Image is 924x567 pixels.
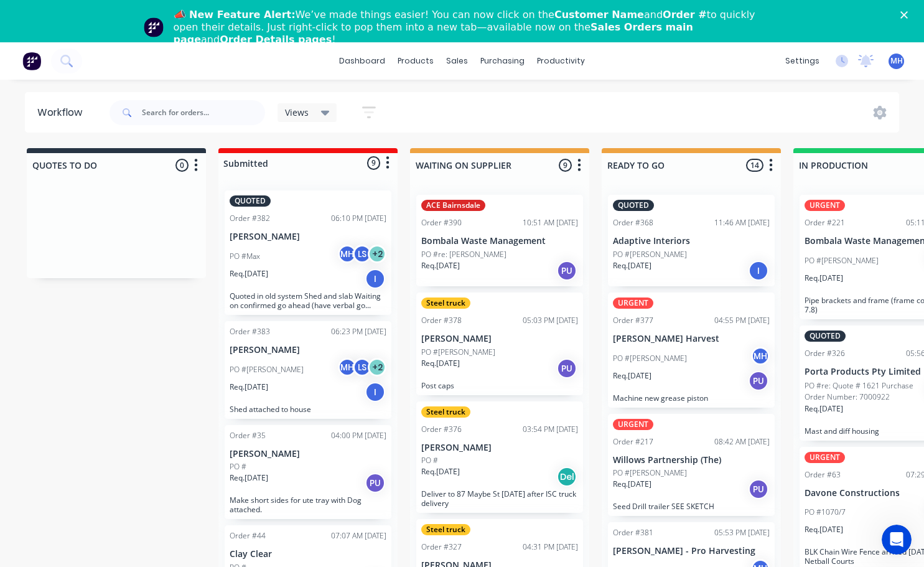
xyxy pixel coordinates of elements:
div: 05:53 PM [DATE] [714,527,770,538]
p: Req. [DATE] [805,273,843,284]
p: Shed attached to house [230,405,386,414]
p: PO #[PERSON_NAME] [805,255,879,266]
p: Req. [DATE] [230,268,268,279]
div: I [365,269,385,289]
div: 05:03 PM [DATE] [523,315,578,326]
p: Post caps [421,381,578,390]
div: Order #377 [613,315,653,326]
p: Req. [DATE] [421,358,460,369]
div: productivity [531,52,591,70]
div: Order #38306:23 PM [DATE][PERSON_NAME]PO #[PERSON_NAME]MHLS+2Req.[DATE]IShed attached to house [225,321,391,419]
p: Req. [DATE] [613,479,651,490]
div: Order #35 [230,430,266,441]
div: Steel truckOrder #37805:03 PM [DATE][PERSON_NAME]PO #[PERSON_NAME]Req.[DATE]PUPost caps [416,293,583,395]
div: URGENT [613,298,653,309]
div: Order #44 [230,530,266,541]
div: 03:54 PM [DATE] [523,424,578,435]
img: Profile image for Team [144,17,164,37]
p: Adaptive Interiors [613,236,770,246]
div: Order #382 [230,213,270,224]
div: URGENT [805,200,845,211]
div: 07:07 AM [DATE] [331,530,386,541]
div: Close [900,11,913,19]
p: [PERSON_NAME] [230,449,386,459]
div: Steel truckOrder #37603:54 PM [DATE][PERSON_NAME]PO #Req.[DATE]DelDeliver to 87 Maybe St [DATE] a... [416,401,583,513]
div: Steel truck [421,406,470,418]
b: Order # [663,9,707,21]
div: Order #368 [613,217,653,228]
div: Order #378 [421,315,462,326]
div: QUOTED [613,200,654,211]
iframe: Intercom live chat [882,525,912,555]
p: PO # [421,455,438,466]
div: Steel truck [421,524,470,535]
div: 04:55 PM [DATE] [714,315,770,326]
p: PO #[PERSON_NAME] [421,347,495,358]
p: PO #[PERSON_NAME] [613,353,687,364]
p: PO #[PERSON_NAME] [230,364,304,375]
b: 📣 New Feature Alert: [174,9,296,21]
img: Factory [22,52,41,70]
p: PO #Max [230,251,260,262]
div: purchasing [474,52,531,70]
span: MH [890,55,903,67]
a: dashboard [333,52,391,70]
p: [PERSON_NAME] [230,232,386,242]
p: Seed Drill trailer SEE SKETCH [613,502,770,511]
b: Sales Orders main page [174,21,693,45]
div: PU [749,479,768,499]
div: PU [365,473,385,493]
div: Order #63 [805,469,841,480]
p: PO #[PERSON_NAME] [613,467,687,479]
p: Req. [DATE] [421,260,460,271]
div: Workflow [37,105,88,120]
p: Req. [DATE] [230,472,268,484]
p: [PERSON_NAME] Harvest [613,334,770,344]
p: Req. [DATE] [805,403,843,415]
div: MH [751,347,770,365]
div: Order #326 [805,348,845,359]
div: Order #3504:00 PM [DATE][PERSON_NAME]PO #Req.[DATE]PUMake short sides for ute tray with Dog attac... [225,425,391,520]
div: I [365,382,385,402]
p: Machine new grease piston [613,393,770,403]
div: QUOTEDOrder #38206:10 PM [DATE][PERSON_NAME]PO #MaxMHLS+2Req.[DATE]IQuoted in old system Shed and... [225,190,391,315]
div: PU [557,261,577,281]
div: Order #217 [613,436,653,448]
div: ACE BairnsdaleOrder #39010:51 AM [DATE]Bombala Waste ManagementPO #re: [PERSON_NAME]Req.[DATE]PU [416,195,583,286]
div: URGENTOrder #21708:42 AM [DATE]Willows Partnership (The)PO #[PERSON_NAME]Req.[DATE]PUSeed Drill t... [608,414,775,517]
p: Clay Clear [230,549,386,560]
div: 11:46 AM [DATE] [714,217,770,228]
p: Req. [DATE] [421,466,460,477]
div: Order #327 [421,541,462,553]
div: Order #383 [230,326,270,337]
div: URGENT [805,452,845,463]
div: I [749,261,768,281]
b: Order Details pages [220,34,332,45]
div: 04:00 PM [DATE] [331,430,386,441]
p: Make short sides for ute tray with Dog attached. [230,495,386,514]
p: PO #1070/7 [805,507,846,518]
div: settings [779,52,826,70]
div: PU [557,358,577,378]
p: PO #re: [PERSON_NAME] [421,249,506,260]
div: 06:10 PM [DATE] [331,213,386,224]
p: PO # [230,461,246,472]
div: QUOTED [230,195,271,207]
p: [PERSON_NAME] [421,334,578,344]
div: Del [557,467,577,487]
div: PU [749,371,768,391]
p: Deliver to 87 Maybe St [DATE] after ISC truck delivery [421,489,578,508]
b: Customer Name [554,9,644,21]
div: LS [353,358,371,377]
div: We’ve made things easier! You can now click on the and to quickly open their details. Just right-... [174,9,761,46]
p: Bombala Waste Management [421,236,578,246]
div: MH [338,358,357,377]
div: + 2 [368,358,386,377]
div: 06:23 PM [DATE] [331,326,386,337]
p: [PERSON_NAME] - Pro Harvesting [613,546,770,556]
div: Order #221 [805,217,845,228]
div: URGENTOrder #37704:55 PM [DATE][PERSON_NAME] HarvestPO #[PERSON_NAME]MHReq.[DATE]PUMachine new gr... [608,293,775,408]
div: Order #376 [421,424,462,435]
p: PO #[PERSON_NAME] [613,249,687,260]
div: MH [338,245,357,263]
